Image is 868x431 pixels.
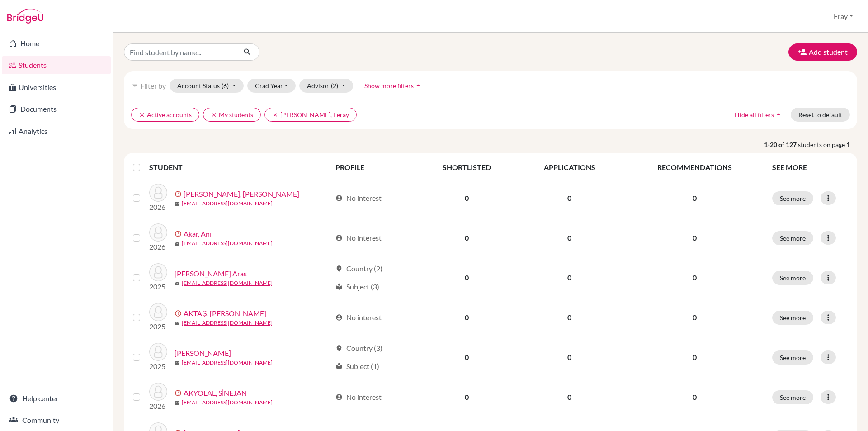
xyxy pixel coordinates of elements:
[628,232,761,243] p: 0
[149,223,167,242] img: Akar, Anı
[417,298,517,337] td: 0
[335,281,379,292] div: Subject (3)
[335,265,343,272] span: location_on
[175,360,180,366] span: mail
[149,321,167,332] p: 2025
[149,184,167,202] img: AHMED, PIRAN KOVAN AHMED
[517,178,622,218] td: 0
[772,191,813,205] button: See more
[772,311,813,325] button: See more
[131,108,199,122] button: clearActive accounts
[335,361,379,372] div: Subject (1)
[182,239,273,247] a: [EMAIL_ADDRESS][DOMAIN_NAME]
[2,389,111,407] a: Help center
[772,231,813,245] button: See more
[623,156,767,178] th: RECOMMENDATIONS
[2,34,111,52] a: Home
[335,234,343,242] span: account_circle
[182,199,273,208] a: [EMAIL_ADDRESS][DOMAIN_NAME]
[788,43,857,61] button: Add student
[417,337,517,377] td: 0
[517,218,622,258] td: 0
[2,122,111,140] a: Analytics
[417,377,517,417] td: 0
[175,190,184,198] span: error_outline
[222,82,229,90] span: (6)
[772,271,813,285] button: See more
[335,343,382,354] div: Country (3)
[517,156,622,178] th: APPLICATIONS
[175,389,184,397] span: error_outline
[182,359,273,367] a: [EMAIL_ADDRESS][DOMAIN_NAME]
[764,140,798,149] strong: 1-20 of 127
[628,392,761,403] p: 0
[149,202,167,213] p: 2026
[184,189,299,199] a: [PERSON_NAME], [PERSON_NAME]
[175,268,247,279] a: [PERSON_NAME] Aras
[184,308,266,319] a: AKTAŞ, [PERSON_NAME]
[791,108,850,122] button: Reset to default
[131,82,138,89] i: filter_list
[272,112,278,118] i: clear
[727,108,791,122] button: Hide all filtersarrow_drop_up
[175,201,180,207] span: mail
[335,193,382,204] div: No interest
[149,343,167,361] img: AKTÜRK, MELİS
[335,392,382,403] div: No interest
[517,337,622,377] td: 0
[264,108,357,122] button: clear[PERSON_NAME], Feray
[140,81,166,90] span: Filter by
[149,281,167,292] p: 2025
[2,56,111,74] a: Students
[335,363,343,370] span: local_library
[175,310,184,317] span: error_outline
[149,242,167,252] p: 2026
[772,350,813,365] button: See more
[767,156,854,178] th: SEE MORE
[175,230,184,237] span: error_outline
[175,281,180,286] span: mail
[299,79,353,93] button: Advisor(2)
[357,79,430,93] button: Show more filtersarrow_drop_up
[628,312,761,323] p: 0
[335,312,382,323] div: No interest
[139,112,145,118] i: clear
[335,314,343,321] span: account_circle
[774,110,783,119] i: arrow_drop_up
[628,193,761,204] p: 0
[335,345,343,352] span: location_on
[149,383,167,401] img: AKYOLAL, SİNEJAN
[175,348,231,359] a: [PERSON_NAME]
[211,112,217,118] i: clear
[414,81,423,90] i: arrow_drop_up
[330,156,417,178] th: PROFILE
[417,156,517,178] th: SHORTLISTED
[2,78,111,96] a: Universities
[735,111,774,118] span: Hide all filters
[2,411,111,429] a: Community
[175,400,180,406] span: mail
[184,388,247,398] a: AKYOLAL, SİNEJAN
[182,279,273,287] a: [EMAIL_ADDRESS][DOMAIN_NAME]
[517,377,622,417] td: 0
[149,303,167,321] img: AKTAŞ, CAVİT ÖMER
[335,283,343,290] span: local_library
[247,79,296,93] button: Grad Year
[628,272,761,283] p: 0
[335,194,343,202] span: account_circle
[517,258,622,298] td: 0
[149,156,330,178] th: STUDENT
[2,100,111,118] a: Documents
[182,319,273,327] a: [EMAIL_ADDRESS][DOMAIN_NAME]
[175,241,180,246] span: mail
[335,263,382,274] div: Country (2)
[184,228,212,239] a: Akar, Anı
[149,263,167,281] img: Aksoy, İzzet Aras
[124,43,236,61] input: Find student by name...
[628,352,761,363] p: 0
[170,79,244,93] button: Account Status(6)
[7,9,43,24] img: Bridge-U
[417,258,517,298] td: 0
[830,8,857,25] button: Eray
[175,321,180,326] span: mail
